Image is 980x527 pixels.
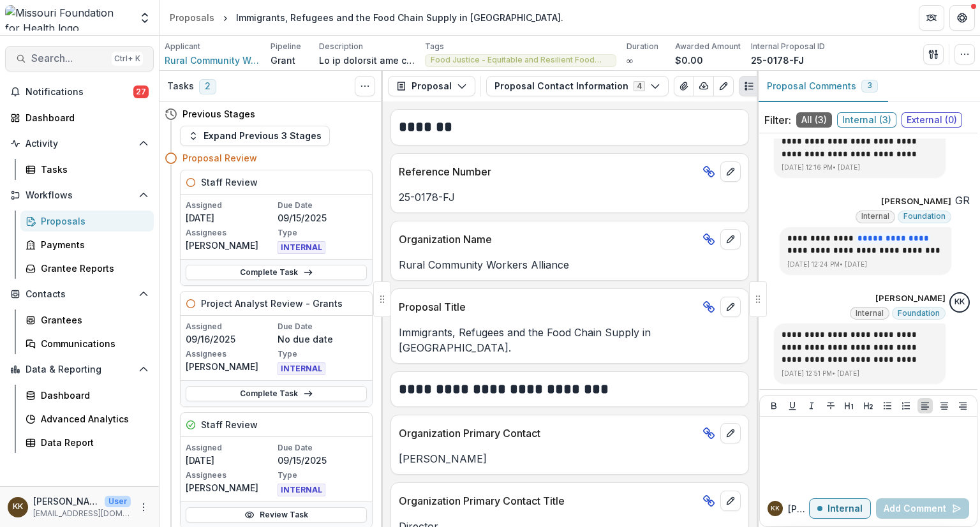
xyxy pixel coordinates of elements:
[880,398,895,413] button: Bullet List
[823,398,838,413] button: Strike
[399,325,741,355] p: Immigrants, Refugees and the Food Chain Supply in [GEOGRAPHIC_DATA].
[842,398,857,413] button: Heading 1
[26,87,133,98] span: Notifications
[486,76,669,96] button: Proposal Contact Information4
[787,260,944,269] p: [DATE] 12:24 PM • [DATE]
[771,505,780,512] div: Katie Kaufmann
[739,76,759,96] button: Plaintext view
[165,8,568,27] nav: breadcrumb
[186,265,367,280] a: Complete Task
[5,284,154,304] button: Open Contacts
[20,408,154,429] a: Advanced Analytics
[165,41,200,52] p: Applicant
[33,494,100,508] p: [PERSON_NAME]
[199,79,216,94] span: 2
[757,71,888,102] button: Proposal Comments
[5,107,154,128] a: Dashboard
[133,85,149,98] span: 27
[751,54,804,67] p: 25-0178-FJ
[41,238,144,251] div: Payments
[13,503,23,511] div: Katie Kaufmann
[796,112,832,128] span: All ( 3 )
[917,398,933,413] button: Align Left
[919,5,944,31] button: Partners
[278,321,367,332] p: Due Date
[20,333,154,354] a: Communications
[201,418,258,431] h5: Staff Review
[5,5,131,31] img: Missouri Foundation for Health logo
[399,189,741,205] p: 25-0178-FJ
[319,54,415,67] p: Lo ip dolorsit ame cons adip elitseddoe tem incididu, ut labor etdo ma aliquaen adminimveniam qu ...
[861,398,876,413] button: Heading 2
[165,8,219,27] a: Proposals
[236,11,563,24] div: Immigrants, Refugees and the Food Chain Supply in [GEOGRAPHIC_DATA].
[136,500,151,515] button: More
[26,289,133,300] span: Contacts
[41,313,144,327] div: Grantees
[41,389,144,402] div: Dashboard
[41,337,144,350] div: Communications
[388,76,475,96] button: Proposal
[112,52,143,66] div: Ctrl + K
[902,112,962,128] span: External ( 0 )
[186,321,275,332] p: Assigned
[5,133,154,154] button: Open Activity
[186,470,275,481] p: Assignees
[627,54,633,67] p: ∞
[898,309,940,318] span: Foundation
[182,107,255,121] h4: Previous Stages
[881,195,951,208] p: [PERSON_NAME]
[33,508,131,519] p: [EMAIL_ADDRESS][DOMAIN_NAME]
[20,385,154,406] a: Dashboard
[764,112,791,128] p: Filter:
[903,212,946,221] span: Foundation
[867,81,872,90] span: 3
[627,41,658,52] p: Duration
[720,423,741,443] button: edit
[675,41,741,52] p: Awarded Amount
[20,309,154,330] a: Grantees
[41,163,144,176] div: Tasks
[271,54,295,67] p: Grant
[804,398,819,413] button: Italicize
[180,126,330,146] button: Expand Previous 3 Stages
[186,239,275,252] p: [PERSON_NAME]
[720,491,741,511] button: edit
[186,507,367,523] a: Review Task
[278,332,367,346] p: No due date
[278,227,367,239] p: Type
[278,348,367,360] p: Type
[278,362,325,375] span: INTERNAL
[278,470,367,481] p: Type
[5,82,154,102] button: Notifications27
[278,200,367,211] p: Due Date
[186,348,275,360] p: Assignees
[278,211,367,225] p: 09/15/2025
[5,359,154,380] button: Open Data & Reporting
[170,11,214,24] div: Proposals
[186,386,367,401] a: Complete Task
[713,76,734,96] button: Edit as form
[785,398,800,413] button: Underline
[675,54,703,67] p: $0.00
[278,484,325,496] span: INTERNAL
[165,54,260,67] span: Rural Community Workers Alliance
[271,41,301,52] p: Pipeline
[186,211,275,225] p: [DATE]
[20,258,154,279] a: Grantee Reports
[186,332,275,346] p: 09/16/2025
[875,292,946,305] p: [PERSON_NAME]
[186,442,275,454] p: Assigned
[41,214,144,228] div: Proposals
[26,364,133,375] span: Data & Reporting
[41,436,144,449] div: Data Report
[431,56,611,64] span: Food Justice - Equitable and Resilient Food Systems
[278,454,367,467] p: 09/15/2025
[782,369,938,378] p: [DATE] 12:51 PM • [DATE]
[20,211,154,232] a: Proposals
[186,454,275,467] p: [DATE]
[399,493,697,508] p: Organization Primary Contact Title
[26,111,144,124] div: Dashboard
[954,298,965,306] div: Katie Kaufmann
[399,426,697,441] p: Organization Primary Contact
